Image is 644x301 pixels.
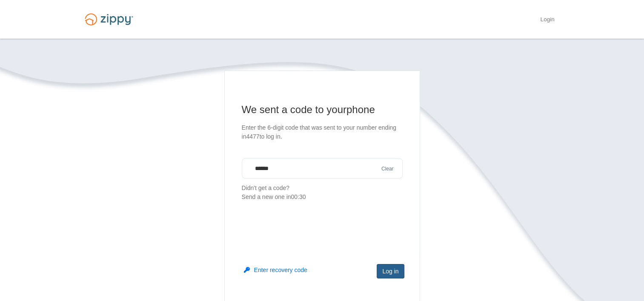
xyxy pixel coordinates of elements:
a: Login [540,16,554,25]
button: Log in [377,264,404,278]
p: Didn't get a code? [242,184,403,202]
p: Enter the 6-digit code that was sent to your number ending in 4477 to log in. [242,123,403,141]
button: Clear [379,165,396,173]
img: Logo [80,9,138,29]
div: Send a new one in 00:30 [242,193,403,202]
h1: We sent a code to your phone [242,103,403,116]
button: Enter recovery code [244,266,307,274]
